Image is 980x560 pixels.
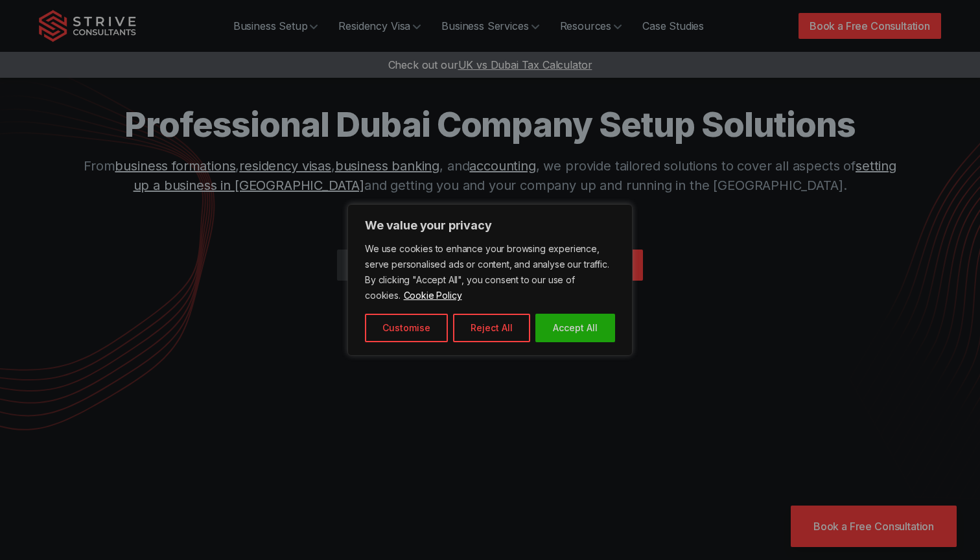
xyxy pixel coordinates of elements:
button: Customise [365,314,448,342]
button: Accept All [535,314,615,342]
p: We value your privacy [365,218,615,233]
a: Cookie Policy [403,289,463,301]
p: We use cookies to enhance your browsing experience, serve personalised ads or content, and analys... [365,241,615,303]
button: Reject All [453,314,530,342]
div: We value your privacy [347,204,633,356]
